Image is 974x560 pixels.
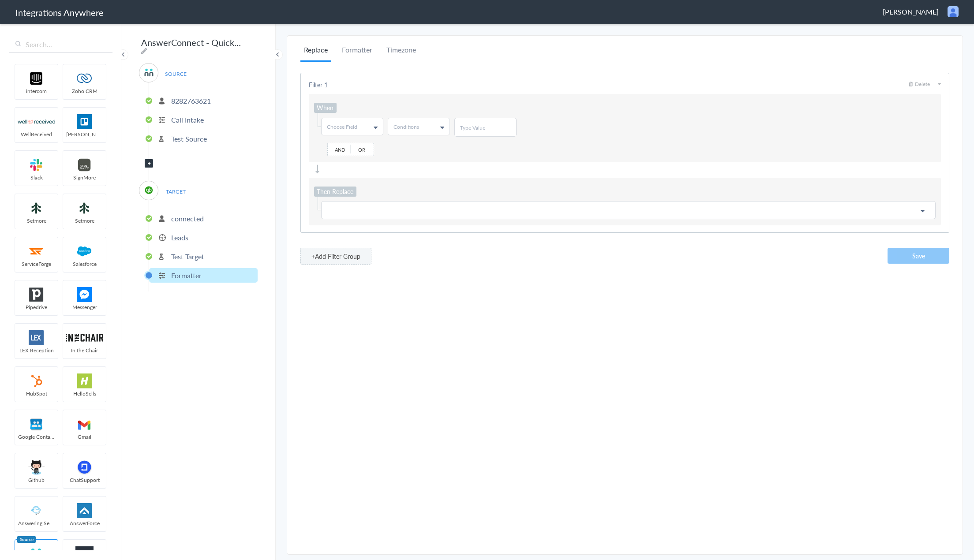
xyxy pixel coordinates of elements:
span: Conditions [393,123,419,131]
h5: Then Replace [314,187,356,197]
span: [PERSON_NAME] [63,131,106,138]
img: af-app-logo.svg [66,503,103,518]
img: Answering_service.png [18,503,55,518]
span: Answering Service [15,519,58,527]
p: connected [171,213,204,224]
span: HubSpot [15,390,58,397]
span: SOURCE [159,68,192,80]
span: Salesforce [63,260,106,268]
p: Formatter [171,270,202,280]
img: signmore-logo.png [66,157,103,172]
span: Gmail [63,433,106,441]
p: Test Source [171,134,207,144]
img: googleContact_logo.png [18,417,55,432]
img: github.png [18,460,55,475]
p: Call Intake [171,115,204,125]
span: Google Contacts [15,433,58,441]
h5: When [314,103,337,113]
span: Or [351,144,373,155]
h5: Filter 1 [309,80,328,89]
span: Messenger [63,303,106,311]
span: Pipedrive [15,303,58,311]
span: [PERSON_NAME] [883,7,939,17]
img: wr-logo.svg [18,114,55,129]
li: Replace [300,45,331,62]
p: Leads [171,232,188,243]
button: Save [888,248,949,264]
span: AnswerForce [63,519,106,527]
span: TARGET [159,186,192,198]
span: Setmore [15,217,58,224]
img: trello.png [66,114,103,129]
span: Github [15,476,58,484]
span: SignMore [63,174,106,181]
img: setmoreNew.jpg [18,201,55,216]
span: In the Chair [63,347,106,354]
img: slack-logo.svg [18,157,55,172]
li: Formatter [338,45,376,62]
span: Delete [909,80,930,88]
input: Type Value [460,124,511,131]
img: lex-app-logo.svg [18,330,55,345]
span: Setmore [63,217,106,224]
img: answerconnect-logo.svg [143,67,154,78]
img: salesforce-logo.svg [66,244,103,259]
p: Test Target [171,251,204,261]
img: zoho-logo.svg [66,71,103,86]
span: intercom [15,87,58,95]
span: Slack [15,174,58,181]
img: quickbooks-logo.svg [143,185,154,196]
span: Choose Field [327,123,357,131]
img: hubspot-logo.svg [18,373,55,388]
li: Timezone [383,45,420,62]
img: gmail-logo.svg [66,417,103,432]
img: inch-logo.svg [66,330,103,345]
input: Search... [9,36,112,53]
button: +Add Filter Group [300,248,371,265]
p: 8282763621 [171,96,211,106]
img: intercom-logo.svg [18,71,55,86]
span: LEX Reception [15,347,58,354]
img: pipedrive.png [18,287,55,302]
img: serviceforge-icon.png [18,244,55,259]
h1: Integrations Anywhere [15,6,104,19]
img: FBM.png [66,287,103,302]
span: And [329,144,351,155]
img: setmoreNew.jpg [66,201,103,216]
span: WellReceived [15,131,58,138]
span: ChatSupport [63,476,106,484]
img: chatsupport-icon.svg [66,460,103,475]
span: Zoho CRM [63,87,106,95]
img: user.png [948,6,959,17]
span: ServiceForge [15,260,58,268]
span: HelloSells [63,390,106,397]
img: hs-app-logo.svg [66,373,103,388]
